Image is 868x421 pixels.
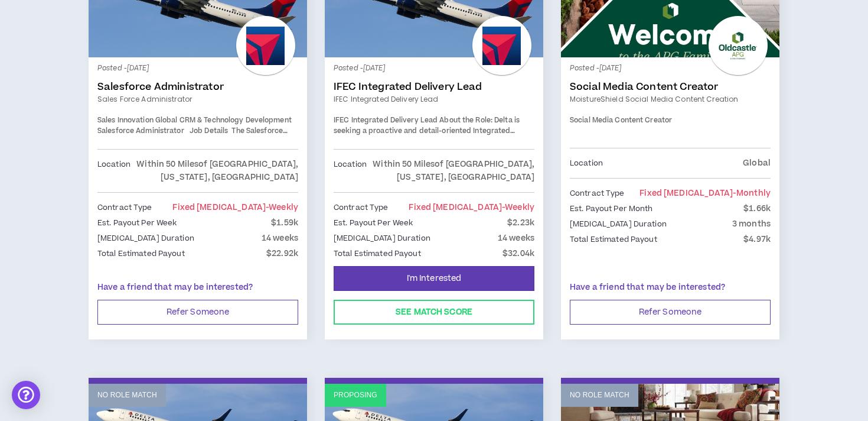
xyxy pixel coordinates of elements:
[97,281,298,294] p: Have a friend that may be interested?
[570,94,771,105] a: MoistureShield Social Media Content Creation
[570,202,653,215] p: Est. Payout Per Month
[130,158,298,184] p: Within 50 Miles of [GEOGRAPHIC_DATA], [US_STATE], [GEOGRAPHIC_DATA]
[439,115,492,125] strong: About the Role:
[262,232,298,245] p: 14 weeks
[570,300,771,325] button: Refer Someone
[97,216,177,229] p: Est. Payout Per Week
[334,232,430,245] p: [MEDICAL_DATA] Duration
[570,63,771,74] p: Posted - [DATE]
[97,94,298,105] a: Sales Force Administrator
[97,300,298,325] button: Refer Someone
[334,300,534,325] button: See Match Score
[271,216,298,229] p: $1.59k
[334,247,421,260] p: Total Estimated Payout
[334,216,413,229] p: Est. Payout Per Week
[334,115,438,125] strong: IFEC Integrated Delivery Lead
[155,115,292,125] strong: Global CRM & Technology Development
[743,233,771,246] p: $4.97k
[407,273,462,284] span: I'm Interested
[97,247,185,260] p: Total Estimated Payout
[367,158,534,184] p: Within 50 Miles of [GEOGRAPHIC_DATA], [US_STATE], [GEOGRAPHIC_DATA]
[334,94,534,105] a: IFEC Integrated Delivery Lead
[97,158,130,184] p: Location
[334,63,534,74] p: Posted - [DATE]
[334,201,389,214] p: Contract Type
[97,201,152,214] p: Contract Type
[97,232,194,245] p: [MEDICAL_DATA] Duration
[639,187,771,199] span: Fixed [MEDICAL_DATA]
[498,232,534,245] p: 14 weeks
[507,216,534,229] p: $2.23k
[97,81,298,93] a: Salesforce Administrator
[570,390,629,401] p: No Role Match
[334,266,534,291] button: I'm Interested
[570,81,771,93] a: Social Media Content Creator
[172,202,298,213] span: Fixed [MEDICAL_DATA]
[502,247,534,260] p: $32.04k
[733,187,771,199] span: - monthly
[266,202,298,213] span: - weekly
[570,157,603,170] p: Location
[266,247,298,260] p: $22.92k
[570,218,667,231] p: [MEDICAL_DATA] Duration
[334,158,367,184] p: Location
[97,63,298,74] p: Posted - [DATE]
[732,218,771,231] p: 3 months
[502,202,534,213] span: - weekly
[409,202,534,213] span: Fixed [MEDICAL_DATA]
[570,233,657,246] p: Total Estimated Payout
[97,126,184,136] strong: Salesforce Administrator
[334,390,377,401] p: Proposing
[334,81,534,93] a: IFEC Integrated Delivery Lead
[570,187,625,200] p: Contract Type
[743,157,771,170] p: Global
[570,115,672,125] span: Social Media Content Creator
[190,126,228,136] strong: Job Details
[12,381,40,409] div: Open Intercom Messenger
[570,281,771,294] p: Have a friend that may be interested?
[97,115,154,125] strong: Sales Innovation
[97,390,157,401] p: No Role Match
[743,202,771,215] p: $1.66k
